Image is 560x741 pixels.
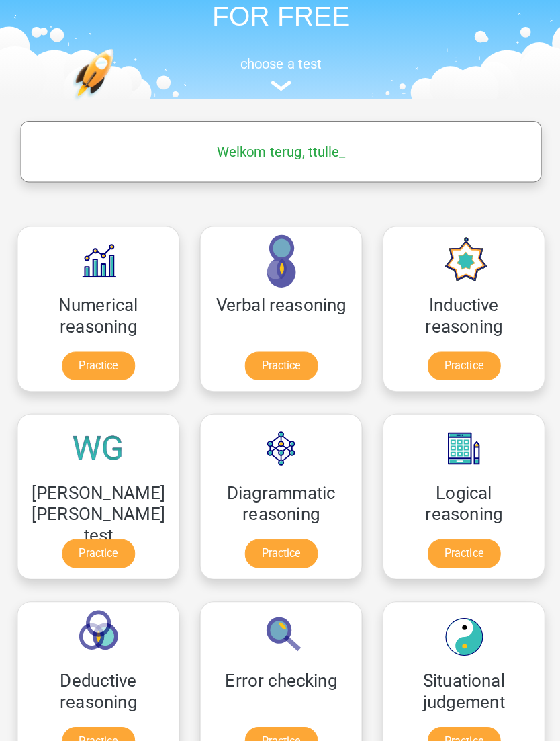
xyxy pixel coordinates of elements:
[270,80,290,90] img: assessment
[244,347,316,375] a: Practice
[75,48,161,155] img: practice
[10,55,550,91] a: choose a test
[244,531,316,560] a: Practice
[30,142,530,158] h5: Welkom terug, ttulle_
[64,531,136,560] a: Practice
[424,347,496,375] a: Practice
[64,347,136,375] a: Practice
[424,531,496,560] a: Practice
[10,55,550,71] h5: choose a test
